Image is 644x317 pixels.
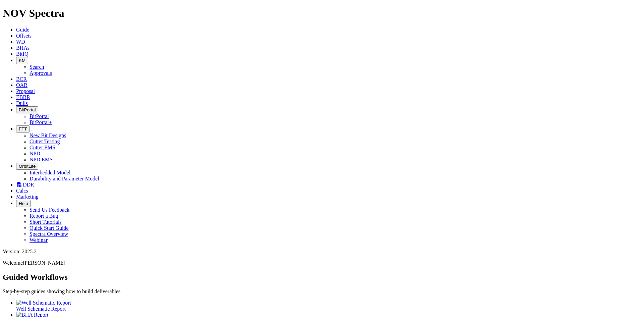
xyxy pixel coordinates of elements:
[16,27,29,33] a: Guide
[30,207,69,213] a: Send Us Feedback
[16,88,35,94] a: Proposal
[30,213,58,219] a: Report a Bug
[30,64,44,70] a: Search
[16,300,71,306] img: Well Schematic Report
[16,300,641,312] a: Well Schematic Report Well Schematic Report
[19,201,28,206] span: Help
[16,182,34,188] a: DDR
[30,119,52,125] a: BitPortal+
[16,76,27,82] a: BCR
[3,288,641,295] p: Step-by-step guides showing how to build deliverables
[16,188,28,194] a: Calcs
[23,260,65,266] span: [PERSON_NAME]
[30,225,68,231] a: Quick Start Guide
[16,39,25,45] a: WD
[3,249,641,255] div: Version: 2025.2
[16,100,28,106] a: Dulls
[30,113,49,119] a: BitPortal
[30,219,62,225] a: Short Tutorials
[30,157,53,162] a: NPD EMS
[16,106,38,113] button: BitPortal
[16,45,30,51] a: BHAs
[16,94,30,100] a: EBRR
[30,170,70,175] a: Interbedded Model
[3,7,641,19] h1: NOV Spectra
[16,33,32,39] a: Offsets
[16,306,66,312] span: Well Schematic Report
[16,200,31,207] button: Help
[16,194,39,200] a: Marketing
[19,164,36,169] span: OrbitLite
[3,260,641,266] p: Welcome
[23,182,34,188] span: DDR
[16,51,28,57] a: BitIQ
[30,176,99,181] a: Durability and Parameter Model
[30,231,68,237] a: Spectra Overview
[16,125,30,133] button: FTT
[19,107,36,112] span: BitPortal
[30,151,40,156] a: NPD
[19,58,25,63] span: KM
[30,70,52,76] a: Approvals
[16,163,38,170] button: OrbitLite
[30,237,48,243] a: Webinar
[19,126,27,131] span: FTT
[30,145,55,150] a: Cutter EMS
[3,273,641,282] h2: Guided Workflows
[30,139,60,144] a: Cutter Testing
[16,82,28,88] a: OAR
[30,133,66,138] a: New Bit Designs
[16,57,28,64] button: KM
